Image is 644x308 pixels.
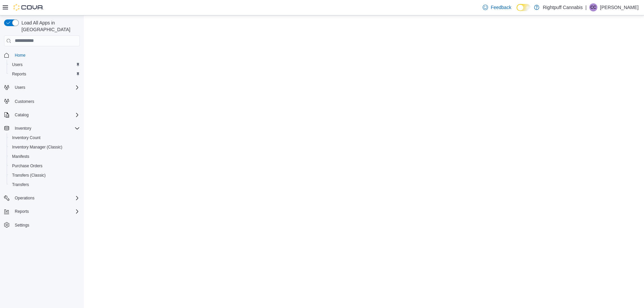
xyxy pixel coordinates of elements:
a: Feedback [480,1,514,14]
button: Inventory [1,124,83,133]
span: Operations [12,194,80,202]
button: Manifests [7,152,83,161]
a: Customers [12,98,37,106]
a: Reports [9,70,29,78]
span: Load All Apps in [GEOGRAPHIC_DATA] [19,19,80,33]
span: Users [12,62,22,67]
button: Reports [7,69,83,79]
span: Reports [9,70,80,78]
span: Home [15,53,25,58]
span: Inventory Count [9,134,80,142]
span: Inventory [12,124,80,132]
button: Operations [12,194,37,202]
a: Inventory Manager (Classic) [9,143,65,151]
button: Users [12,83,28,91]
span: Inventory [15,126,31,131]
button: Reports [1,207,83,216]
nav: Complex example [4,48,80,247]
span: Inventory Count [12,135,41,140]
input: Dark Mode [517,4,531,11]
span: Transfers (Classic) [12,173,46,178]
button: Catalog [1,110,83,120]
span: Home [12,51,80,59]
img: Cova [13,4,44,11]
span: Manifests [9,152,80,161]
span: Reports [12,71,26,77]
span: Customers [12,97,80,105]
span: Settings [15,223,29,228]
button: Inventory [12,124,34,132]
span: Transfers (Classic) [9,171,80,179]
a: Manifests [9,152,32,161]
button: Customers [1,96,83,106]
span: Users [15,85,25,90]
span: Catalog [12,111,80,119]
button: Transfers (Classic) [7,171,83,180]
p: Rightpuff Cannabis [543,3,583,11]
button: Operations [1,193,83,203]
button: Inventory Manager (Classic) [7,142,83,152]
p: | [585,3,587,11]
span: Transfers [12,182,29,187]
span: Operations [15,195,35,201]
p: [PERSON_NAME] [600,3,639,11]
span: Inventory Manager (Classic) [12,144,62,150]
a: Users [9,61,25,69]
button: Settings [1,220,83,230]
span: Transfers [9,181,80,189]
a: Home [12,51,28,59]
span: Manifests [12,154,29,159]
span: CC [590,3,596,11]
a: Transfers [9,181,32,189]
span: Inventory Manager (Classic) [9,143,80,151]
div: Corey Casimir [589,3,597,11]
button: Users [7,60,83,69]
span: Reports [12,207,80,215]
button: Users [1,83,83,92]
span: Customers [15,99,34,104]
a: Transfers (Classic) [9,171,48,179]
button: Inventory Count [7,133,83,142]
a: Purchase Orders [9,162,45,170]
span: Settings [12,221,80,229]
span: Feedback [491,4,511,11]
a: Inventory Count [9,134,43,142]
button: Catalog [12,111,31,119]
span: Users [12,83,80,91]
button: Transfers [7,180,83,189]
span: Purchase Orders [12,163,43,169]
span: Purchase Orders [9,162,80,170]
span: Catalog [15,112,29,118]
span: Users [9,61,80,69]
button: Purchase Orders [7,161,83,171]
a: Settings [12,221,32,229]
button: Reports [12,207,32,215]
span: Reports [15,209,29,214]
button: Home [1,50,83,60]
